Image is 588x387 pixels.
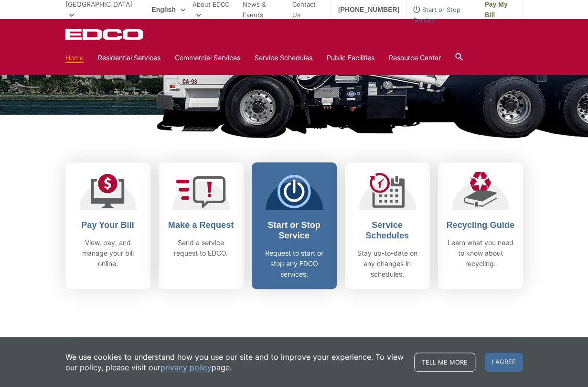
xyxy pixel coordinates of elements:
[159,162,244,289] a: Make a Request Send a service request to EDCO.
[65,29,145,40] a: EDCD logo. Return to the homepage.
[327,53,374,63] a: Public Facilities
[414,353,475,372] a: Tell me more
[445,237,516,269] p: Learn what you need to know about recycling.
[65,352,405,373] p: We use cookies to understand how you use our site and to improve your experience. To view our pol...
[438,162,523,289] a: Recycling Guide Learn what you need to know about recycling.
[259,220,330,241] h2: Start or Stop Service
[98,53,160,63] a: Residential Services
[166,237,236,258] p: Send a service request to EDCO.
[255,53,312,63] a: Service Schedules
[352,220,423,241] h2: Service Schedules
[65,162,150,289] a: Pay Your Bill View, pay, and manage your bill online.
[445,220,516,230] h2: Recycling Guide
[485,353,523,372] span: I agree
[73,220,143,230] h2: Pay Your Bill
[73,237,143,269] p: View, pay, and manage your bill online.
[166,220,236,230] h2: Make a Request
[259,248,330,279] p: Request to start or stop any EDCO services.
[175,53,240,63] a: Commercial Services
[345,162,430,289] a: Service Schedules Stay up-to-date on any changes in schedules.
[144,2,192,17] span: English
[389,53,441,63] a: Resource Center
[160,362,212,373] a: privacy policy
[65,53,84,63] a: Home
[352,248,423,279] p: Stay up-to-date on any changes in schedules.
